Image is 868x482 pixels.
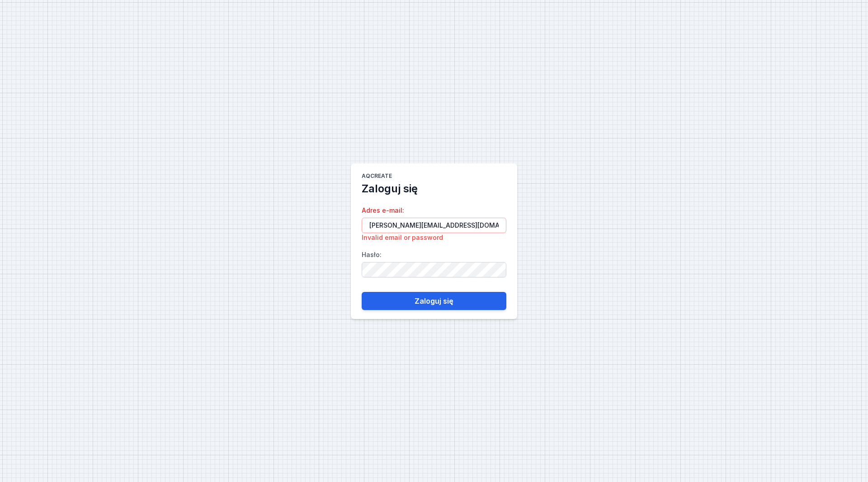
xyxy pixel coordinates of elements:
h1: AQcreate [362,172,392,181]
label: Adres e-mail : [362,203,506,242]
button: Zaloguj się [362,292,506,310]
h2: Zaloguj się [362,181,418,196]
input: Adres e-mail:Invalid email or password [362,218,506,233]
div: Invalid email or password [362,233,506,242]
label: Hasło : [362,248,506,277]
input: Hasło: [362,262,506,277]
